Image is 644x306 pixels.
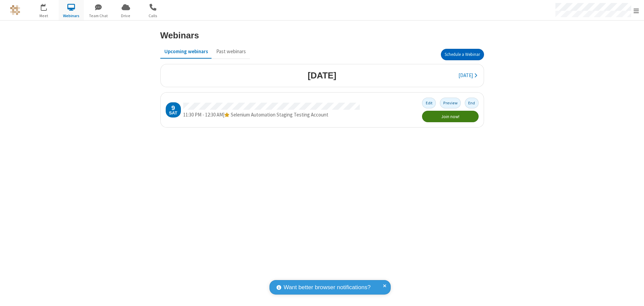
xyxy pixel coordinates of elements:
[140,13,166,19] span: Calls
[454,69,481,82] button: [DATE]
[284,283,371,292] span: Want better browser notifications?
[183,111,360,119] div: |
[231,111,328,118] span: Selenium Automation Staging Testing Account
[169,111,178,115] div: Sat
[59,13,84,19] span: Webinars
[422,98,436,108] button: Edit
[458,72,473,78] span: [DATE]
[166,102,181,117] div: Saturday, August 9, 2025 11:30 PM
[160,31,199,40] h3: Webinars
[31,13,57,19] span: Meet
[465,98,479,108] button: End
[113,13,138,19] span: Drive
[171,105,175,111] div: 9
[212,45,250,58] button: Past webinars
[10,5,20,15] img: QA Selenium DO NOT DELETE OR CHANGE
[86,13,111,19] span: Team Chat
[183,111,223,118] span: 11:30 PM - 12:30 AM
[440,98,461,108] button: Preview
[160,45,212,58] button: Upcoming webinars
[422,111,478,122] button: Join now!
[308,71,336,80] h3: [DATE]
[441,49,484,60] button: Schedule a Webinar
[45,4,50,9] div: 2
